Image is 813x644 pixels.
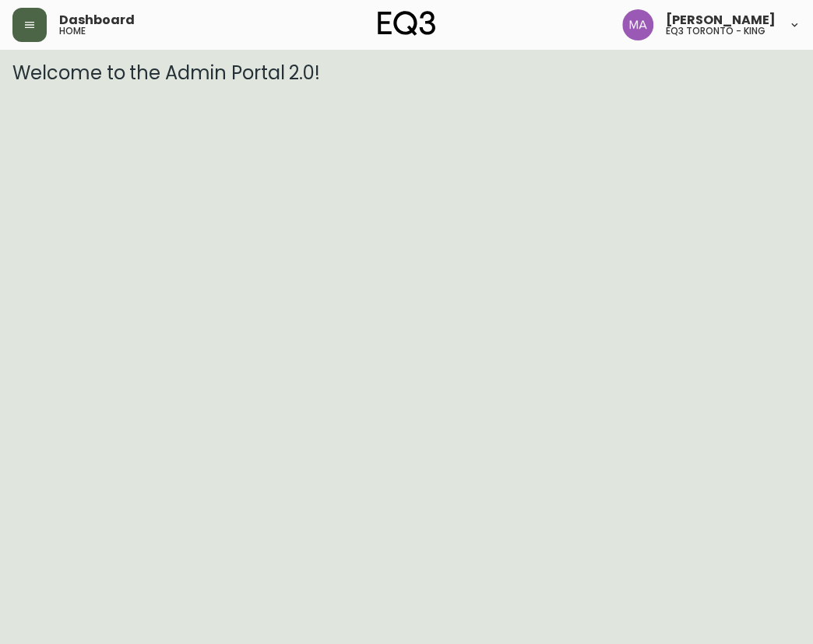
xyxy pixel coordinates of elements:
h5: home [59,26,86,36]
h5: eq3 toronto - king [666,26,765,36]
span: Dashboard [59,14,135,26]
img: logo [378,11,435,36]
span: [PERSON_NAME] [666,14,776,26]
h3: Welcome to the Admin Portal 2.0! [12,62,801,84]
img: 4f0989f25cbf85e7eb2537583095d61e [622,9,653,40]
